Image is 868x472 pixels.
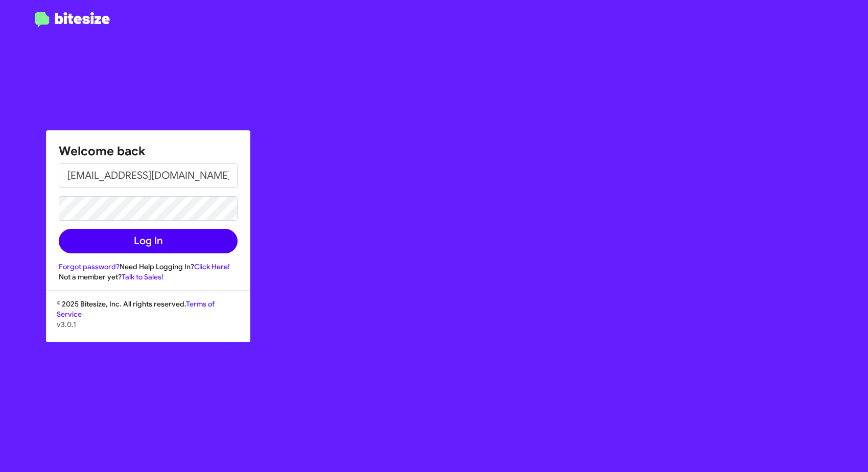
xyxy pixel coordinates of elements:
[194,262,230,271] a: Click Here!
[59,262,238,272] div: Need Help Logging In?
[57,299,215,319] a: Terms of Service
[57,319,240,329] p: v3.0.1
[59,229,238,253] button: Log In
[59,163,238,188] input: Email address
[46,299,250,342] div: © 2025 Bitesize, Inc. All rights reserved.
[59,143,238,159] h1: Welcome back
[122,272,163,281] a: Talk to Sales!
[59,272,238,282] div: Not a member yet?
[59,262,120,271] a: Forgot password?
